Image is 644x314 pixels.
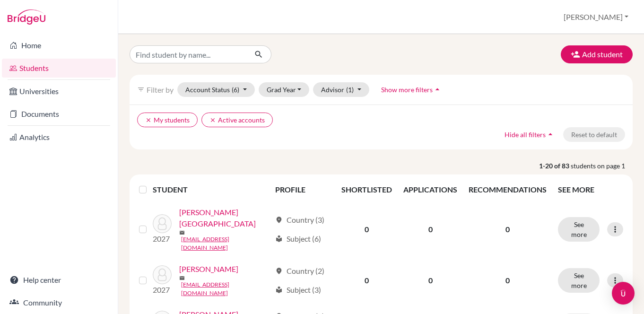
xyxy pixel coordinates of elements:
[469,275,547,286] p: 0
[612,282,635,305] div: Open Intercom Messenger
[398,201,463,258] td: 0
[469,224,547,235] p: 0
[181,280,271,297] a: [EMAIL_ADDRESS][DOMAIN_NAME]
[313,82,369,97] button: Advisor(1)
[270,178,336,201] th: PROFILE
[275,214,324,226] div: Country (3)
[336,201,398,258] td: 0
[153,178,270,201] th: STUDENT
[496,127,563,142] button: Hide all filtersarrow_drop_up
[381,86,433,94] span: Show more filters
[539,161,571,171] strong: 1-20 of 83
[558,217,600,242] button: See more
[336,178,398,201] th: SHORTLISTED
[181,235,271,252] a: [EMAIL_ADDRESS][DOMAIN_NAME]
[179,207,271,229] a: [PERSON_NAME][GEOGRAPHIC_DATA]
[398,178,463,201] th: APPLICATIONS
[561,45,633,63] button: Add student
[505,131,546,139] span: Hide all filters
[558,268,600,293] button: See more
[2,293,116,312] a: Community
[433,85,442,94] i: arrow_drop_up
[275,284,321,296] div: Subject (3)
[559,8,633,26] button: [PERSON_NAME]
[179,263,238,275] a: [PERSON_NAME]
[275,216,283,224] span: location_on
[153,214,172,233] img: Lai, Athenia
[346,86,354,94] span: (1)
[209,117,216,123] i: clear
[153,265,172,284] img: Lai, Enrick
[177,82,255,97] button: Account Status(6)
[275,267,283,275] span: location_on
[571,161,633,171] span: students on page 1
[275,286,283,294] span: local_library
[130,45,247,63] input: Find student by name...
[2,105,116,123] a: Documents
[546,130,555,139] i: arrow_drop_up
[552,178,629,201] th: SEE MORE
[8,9,45,25] img: Bridge-U
[259,82,310,97] button: Grad Year
[275,235,283,243] span: local_library
[563,127,625,142] button: Reset to default
[2,82,116,101] a: Universities
[153,233,172,244] p: 2027
[2,36,116,55] a: Home
[275,265,324,277] div: Country (2)
[201,113,273,127] button: clearActive accounts
[232,86,239,94] span: (6)
[275,233,321,244] div: Subject (6)
[137,86,145,93] i: filter_list
[179,275,185,281] span: mail
[137,113,198,127] button: clearMy students
[179,230,185,235] span: mail
[2,128,116,147] a: Analytics
[2,59,116,78] a: Students
[398,258,463,303] td: 0
[2,270,116,289] a: Help center
[153,284,172,296] p: 2027
[336,258,398,303] td: 0
[145,117,152,123] i: clear
[147,85,174,94] span: Filter by
[463,178,552,201] th: RECOMMENDATIONS
[373,82,450,97] button: Show more filtersarrow_drop_up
